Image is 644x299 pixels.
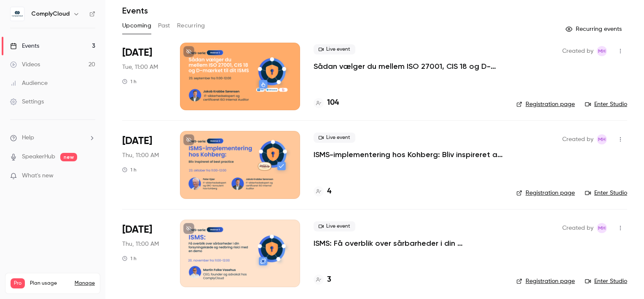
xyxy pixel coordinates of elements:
[11,278,25,288] span: Pro
[562,22,627,36] button: Recurring events
[11,7,24,21] img: ComplyCloud
[10,42,39,50] div: Events
[122,46,152,60] span: [DATE]
[31,10,70,18] h6: ComplyCloud
[598,46,606,56] span: MH
[314,44,355,54] span: Live event
[314,186,331,197] a: 4
[598,134,606,144] span: MH
[177,19,205,33] button: Recurring
[327,97,339,109] h4: 104
[122,78,137,85] div: 1 h
[10,133,95,142] li: help-dropdown-opener
[597,46,607,56] span: Maibrit Hovedskou
[85,172,95,180] iframe: Noticeable Trigger
[598,223,606,233] span: MH
[122,151,159,160] span: Thu, 11:00 AM
[10,79,48,87] div: Audience
[10,98,44,106] div: Settings
[122,240,159,248] span: Thu, 11:00 AM
[122,255,137,262] div: 1 h
[122,5,148,16] h1: Events
[562,46,593,56] span: Created by
[314,221,355,231] span: Live event
[314,274,331,285] a: 3
[327,186,331,197] h4: 4
[314,133,355,143] span: Live event
[22,171,54,180] span: What's new
[585,100,627,109] a: Enter Studio
[597,223,607,233] span: Maibrit Hovedskou
[10,60,40,69] div: Videos
[562,134,593,144] span: Created by
[597,134,607,144] span: Maibrit Hovedskou
[314,97,339,109] a: 104
[585,277,627,285] a: Enter Studio
[585,189,627,197] a: Enter Studio
[60,153,77,161] span: new
[30,280,70,287] span: Plan usage
[314,61,503,71] a: Sådan vælger du mellem ISO 27001, CIS 18 og D-mærket til dit ISMS
[122,19,151,33] button: Upcoming
[327,274,331,285] h4: 3
[122,223,152,236] span: [DATE]
[158,19,170,33] button: Past
[122,220,166,287] div: Nov 20 Thu, 11:00 AM (Europe/Copenhagen)
[516,277,575,285] a: Registration page
[314,238,503,248] a: ISMS: Få overblik over sårbarheder i din forsyningskæde og nedbring risici med en demo
[122,166,137,173] div: 1 h
[314,149,503,160] a: ISMS-implementering hos Kohberg: Bliv inspireret af best practice
[22,133,34,142] span: Help
[562,223,593,233] span: Created by
[122,43,166,110] div: Sep 23 Tue, 11:00 AM (Europe/Copenhagen)
[516,100,575,109] a: Registration page
[122,131,166,198] div: Oct 23 Thu, 11:00 AM (Europe/Copenhagen)
[75,280,95,287] a: Manage
[516,189,575,197] a: Registration page
[122,63,158,71] span: Tue, 11:00 AM
[22,152,55,161] a: SpeakerHub
[122,134,152,148] span: [DATE]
